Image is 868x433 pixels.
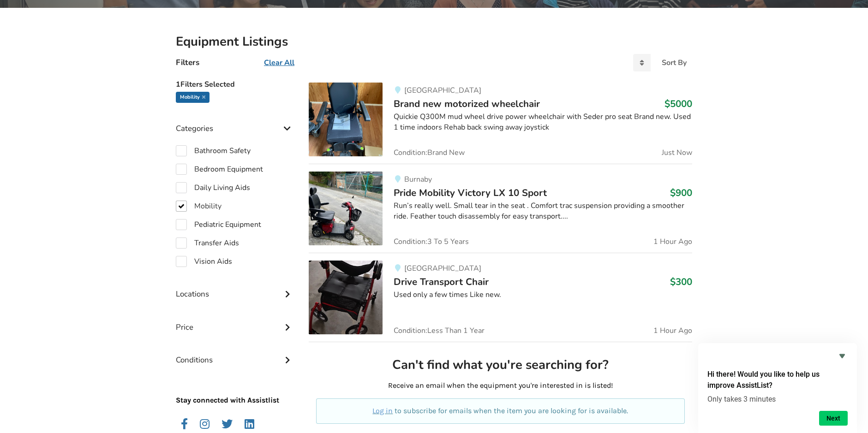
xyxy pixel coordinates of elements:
u: Clear All [264,58,294,68]
h2: Equipment Listings [176,34,692,50]
div: Conditions [176,337,294,369]
img: mobility-drive transport chair [309,261,383,334]
span: [GEOGRAPHIC_DATA] [404,263,481,273]
h3: $5000 [664,98,692,110]
div: Hi there! Would you like to help us improve AssistList? [707,350,848,426]
span: Burnaby [404,174,432,184]
label: Bathroom Safety [176,145,251,156]
a: mobility-brand new motorized wheelchair [GEOGRAPHIC_DATA]Brand new motorized wheelchair$5000Quick... [309,83,692,164]
button: Next question [819,411,848,426]
div: Quickie Q300M mud wheel drive power wheelchair with Seder pro seat Brand new. Used 1 time indoors... [394,112,692,133]
div: Used only a few times Like new. [394,290,692,300]
h3: $300 [670,276,692,288]
p: Only takes 3 minutes [707,395,848,403]
label: Mobility [176,201,221,212]
h5: 1 Filters Selected [176,75,294,92]
div: Locations [176,271,294,303]
label: Transfer Aids [176,237,239,249]
span: Drive Transport Chair [394,275,489,288]
div: Sort By [662,59,687,66]
label: Pediatric Equipment [176,219,261,230]
span: Condition: Brand New [394,149,465,156]
label: Daily Living Aids [176,182,250,193]
div: Mobility [176,92,210,103]
span: Condition: 3 To 5 Years [394,238,469,245]
h4: Filters [176,57,199,68]
span: Pride Mobility Victory LX 10 Sport [394,186,547,199]
span: [GEOGRAPHIC_DATA] [404,85,481,95]
img: mobility-pride mobility victory lx 10 sport [309,172,383,245]
p: Stay connected with Assistlist [176,369,294,406]
h2: Hi there! Would you like to help us improve AssistList? [707,369,848,391]
div: Categories [176,105,294,138]
a: Log in [372,406,393,415]
div: Price [176,304,294,337]
h3: $900 [670,187,692,199]
a: mobility-pride mobility victory lx 10 sportBurnabyPride Mobility Victory LX 10 Sport$900Run’s rea... [309,164,692,253]
p: to subscribe for emails when the item you are looking for is available. [327,406,674,416]
h2: Can't find what you're searching for? [316,357,685,373]
span: Brand new motorized wheelchair [394,97,540,110]
span: 1 Hour Ago [653,238,692,245]
button: Hide survey [837,350,848,362]
span: 1 Hour Ago [653,327,692,334]
label: Vision Aids [176,256,232,267]
span: Condition: Less Than 1 Year [394,327,485,334]
img: mobility-brand new motorized wheelchair [309,83,383,156]
label: Bedroom Equipment [176,164,263,175]
span: Just Now [662,149,692,156]
div: Run’s really well. Small tear in the seat . Comfort trac suspension providing a smoother ride. Fe... [394,201,692,222]
a: mobility-drive transport chair[GEOGRAPHIC_DATA]Drive Transport Chair$300Used only a few times Lik... [309,253,692,342]
p: Receive an email when the equipment you're interested in is listed! [316,380,685,391]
